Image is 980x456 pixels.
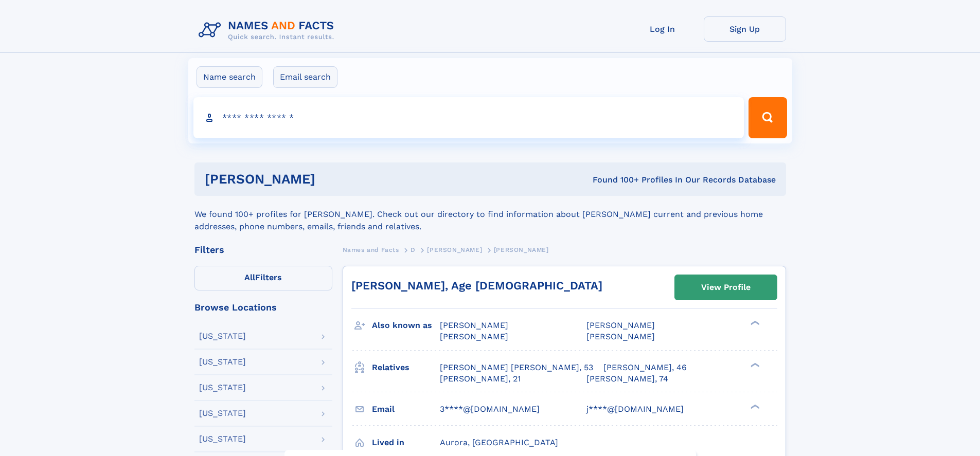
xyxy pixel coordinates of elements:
[194,245,332,254] div: Filters
[194,16,343,44] img: Logo Names and Facts
[411,246,416,253] span: D
[704,16,786,42] a: Sign Up
[603,362,687,373] a: [PERSON_NAME], 46
[440,373,521,385] a: [PERSON_NAME], 21
[205,173,454,186] h1: [PERSON_NAME]
[454,174,776,186] div: Found 100+ Profiles In Our Records Database
[427,246,482,253] span: [PERSON_NAME]
[440,362,593,373] a: [PERSON_NAME] [PERSON_NAME], 53
[199,332,246,340] div: [US_STATE]
[273,66,337,88] label: Email search
[372,317,440,334] h3: Also known as
[586,332,655,341] span: [PERSON_NAME]
[372,434,440,451] h3: Lived in
[748,320,760,326] div: ❯
[343,243,399,256] a: Names and Facts
[199,435,246,443] div: [US_STATE]
[351,279,602,292] a: [PERSON_NAME], Age [DEMOGRAPHIC_DATA]
[621,16,704,42] a: Log In
[372,400,440,418] h3: Email
[440,320,508,330] span: [PERSON_NAME]
[199,409,246,417] div: [US_STATE]
[193,97,744,138] input: search input
[440,332,508,341] span: [PERSON_NAME]
[199,384,246,392] div: [US_STATE]
[427,243,482,256] a: [PERSON_NAME]
[675,275,777,300] a: View Profile
[749,97,787,138] button: Search Button
[748,403,760,410] div: ❯
[194,196,786,233] div: We found 100+ profiles for [PERSON_NAME]. Check out our directory to find information about [PERS...
[411,243,416,256] a: D
[199,358,246,366] div: [US_STATE]
[748,361,760,368] div: ❯
[197,66,262,88] label: Name search
[494,246,549,253] span: [PERSON_NAME]
[244,272,255,282] span: All
[194,266,332,290] label: Filters
[372,359,440,376] h3: Relatives
[586,373,668,385] a: [PERSON_NAME], 74
[586,320,655,330] span: [PERSON_NAME]
[701,276,751,299] div: View Profile
[194,303,332,312] div: Browse Locations
[440,437,558,447] span: Aurora, [GEOGRAPHIC_DATA]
